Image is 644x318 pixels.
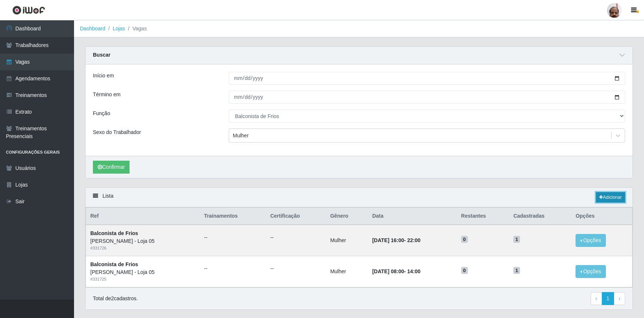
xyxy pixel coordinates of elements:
div: [PERSON_NAME] - Loja 05 [90,237,195,245]
img: CoreUI Logo [12,6,45,15]
a: Dashboard [80,26,105,31]
th: Trainamentos [199,208,266,225]
label: Término em [93,91,121,98]
strong: Balconista de Frios [90,261,138,267]
strong: - [372,237,420,243]
a: Adicionar [596,192,625,202]
li: Vagas [125,25,147,33]
th: Opções [571,208,632,225]
button: Opções [576,234,606,247]
th: Ref [86,208,200,225]
nav: breadcrumb [74,20,644,37]
a: Previous [591,292,602,305]
a: Next [614,292,625,305]
td: Mulher [326,225,368,256]
div: # 331726 [90,245,195,251]
div: [PERSON_NAME] - Loja 05 [90,268,195,276]
label: Função [93,110,110,117]
strong: Buscar [93,52,110,58]
button: Opções [576,265,606,278]
input: 00/00/0000 [229,91,625,104]
input: 00/00/0000 [229,72,625,85]
td: Mulher [326,256,368,287]
time: 22:00 [407,237,420,243]
a: Lojas [113,26,125,31]
label: Sexo do Trabalhador [93,128,141,136]
th: Restantes [457,208,509,225]
a: 1 [602,292,614,305]
ul: -- [204,265,261,272]
button: Confirmar [93,161,130,174]
span: ‹ [596,295,597,301]
span: 0 [461,236,468,243]
ul: -- [204,234,261,241]
nav: pagination [591,292,625,305]
time: [DATE] 16:00 [372,237,404,243]
strong: - [372,268,420,274]
span: 1 [513,267,520,274]
th: Cadastradas [509,208,571,225]
time: [DATE] 08:00 [372,268,404,274]
label: Início em [93,72,114,80]
ul: -- [270,234,321,241]
span: 0 [461,267,468,274]
div: Lista [85,188,633,207]
div: Mulher [233,132,249,140]
div: # 331725 [90,276,195,282]
ul: -- [270,265,321,272]
th: Certificação [266,208,326,225]
th: Gênero [326,208,368,225]
th: Data [368,208,457,225]
span: 1 [513,236,520,243]
span: › [618,295,620,301]
time: 14:00 [407,268,420,274]
strong: Balconista de Frios [90,230,138,236]
p: Total de 2 cadastros. [93,295,138,302]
